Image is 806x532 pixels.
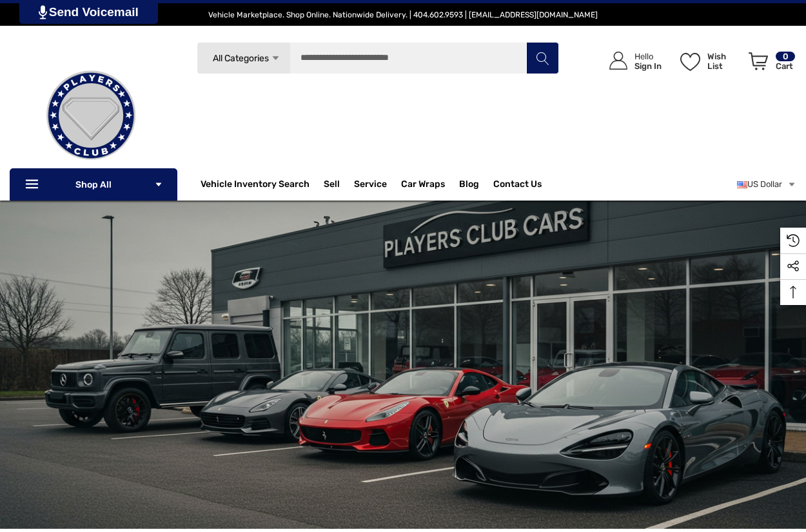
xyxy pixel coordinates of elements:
[401,172,459,197] a: Car Wraps
[154,180,163,189] svg: Icon Arrow Down
[401,179,445,193] span: Car Wraps
[609,52,627,70] svg: Icon User Account
[749,52,768,70] svg: Review Your Cart
[634,52,662,61] p: Hello
[39,5,47,19] img: PjwhLS0gR2VuZXJhdG9yOiBHcmF2aXQuaW8gLS0+PHN2ZyB4bWxucz0iaHR0cDovL3d3dy53My5vcmcvMjAwMC9zdmciIHhtb...
[634,61,662,71] p: Sign In
[787,260,800,273] svg: Social Media
[197,42,290,74] a: All Categories Icon Arrow Down Icon Arrow Up
[776,52,795,61] p: 0
[493,179,542,193] a: Contact Us
[674,39,743,83] a: Wish List Wish List
[10,168,177,201] p: Shop All
[787,234,800,247] svg: Recently Viewed
[271,54,280,63] svg: Icon Arrow Down
[208,10,598,19] span: Vehicle Marketplace. Shop Online. Nationwide Delivery. | 404.602.9593 | [EMAIL_ADDRESS][DOMAIN_NAME]
[26,51,155,180] img: Players Club | Cars For Sale
[201,179,310,193] a: Vehicle Inventory Search
[680,53,700,71] svg: Wish List
[780,286,806,299] svg: Top
[776,61,795,71] p: Cart
[595,39,668,83] a: Sign in
[707,52,742,71] p: Wish List
[24,177,43,192] svg: Icon Line
[212,53,268,64] span: All Categories
[526,42,558,74] button: Search
[743,39,796,89] a: Cart with 0 items
[737,172,796,197] a: USD
[354,179,387,193] a: Service
[459,179,479,193] a: Blog
[324,179,340,193] span: Sell
[324,172,354,197] a: Sell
